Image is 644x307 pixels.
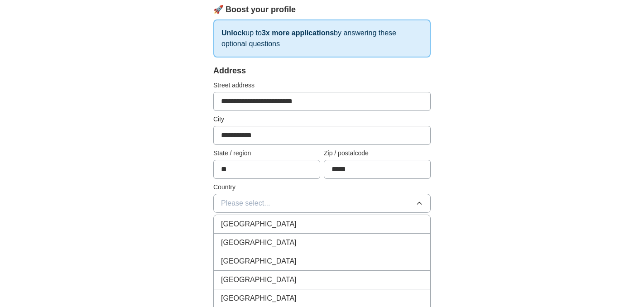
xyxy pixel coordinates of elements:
[221,29,245,37] strong: Unlock
[221,293,297,304] span: [GEOGRAPHIC_DATA]
[213,19,431,58] p: up to by answering these optional questions
[324,149,431,158] label: Zip / postalcode
[221,237,297,248] span: [GEOGRAPHIC_DATA]
[221,219,297,230] span: [GEOGRAPHIC_DATA]
[213,115,431,124] label: City
[262,29,334,37] strong: 3x more applications
[213,65,431,77] div: Address
[213,4,431,16] div: 🚀 Boost your profile
[221,274,297,285] span: [GEOGRAPHIC_DATA]
[221,198,270,209] span: Please select...
[213,149,320,158] label: State / region
[221,256,297,267] span: [GEOGRAPHIC_DATA]
[213,182,431,192] label: Country
[213,194,431,213] button: Please select...
[213,81,431,90] label: Street address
